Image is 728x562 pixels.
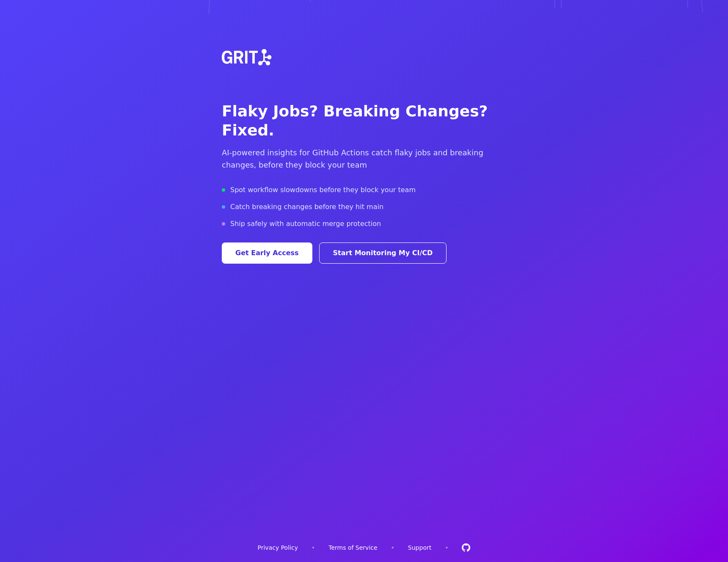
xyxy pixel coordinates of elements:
span: Catch breaking changes before they hit main [230,202,383,212]
p: AI-powered insights for GitHub Actions catch flaky jobs and breaking changes, before they block y... [222,146,506,171]
a: Support [408,543,431,552]
span: Spot workflow slowdowns before they block your team [230,185,416,195]
a: Privacy Policy [258,543,298,552]
a: Github [462,543,470,552]
button: Get Early Access [222,242,312,264]
h1: Flaky Jobs? Breaking Changes? Fixed. [222,102,506,140]
a: Start Monitoring My CI/CD [319,242,447,264]
span: • [312,543,315,552]
img: grit [215,27,276,88]
span: Ship safely with automatic merge protection [230,219,381,229]
span: • [391,543,394,552]
a: Terms of Service [328,543,377,552]
span: • [445,543,448,552]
